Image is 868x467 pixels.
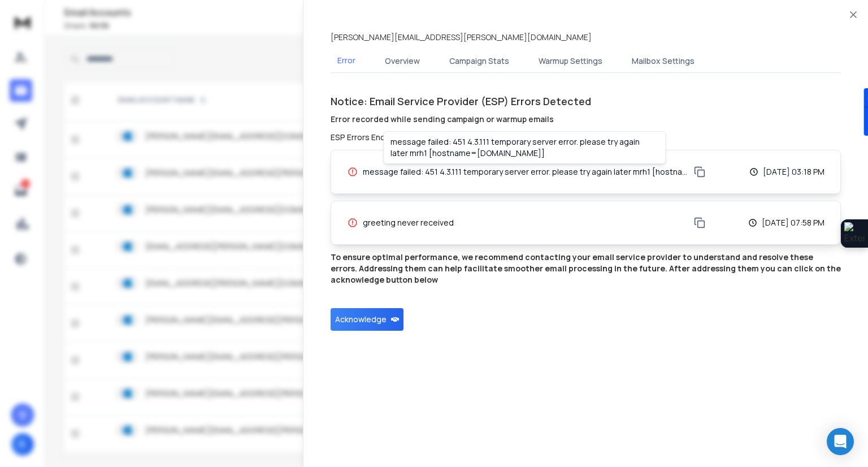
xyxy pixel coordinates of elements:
p: [PERSON_NAME][EMAIL_ADDRESS][PERSON_NAME][DOMAIN_NAME] [331,32,592,43]
span: message failed: 451 4.3.111 temporary server error. please try again later mrh1 [hostname=[DOMAIN... [363,166,688,178]
h1: Notice: Email Service Provider (ESP) Errors Detected [331,93,841,125]
div: message failed: 451 4.3.111 temporary server error. please try again later mrh1 [hostname=[DOMAIN... [383,131,666,164]
button: Warmup Settings [532,49,609,73]
button: Acknowledge [331,308,403,331]
button: Campaign Stats [442,49,516,73]
button: Error [331,48,362,74]
p: [DATE] 03:18 PM [763,166,824,178]
img: Extension Icon [844,222,865,245]
button: Overview [378,49,427,73]
h4: Error recorded while sending campaign or warmup emails [331,114,841,125]
button: Mailbox Settings [625,49,701,73]
span: greeting never received [363,217,454,228]
h3: ESP Errors Encountered: [331,132,841,143]
div: Open Intercom Messenger [827,428,854,455]
p: To ensure optimal performance, we recommend contacting your email service provider to understand ... [331,252,841,286]
p: [DATE] 07:58 PM [762,217,824,228]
